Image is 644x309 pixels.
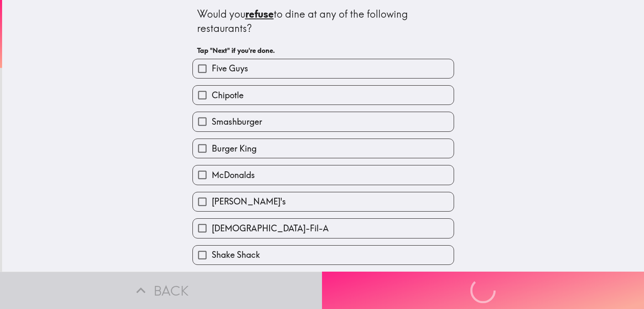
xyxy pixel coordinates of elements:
span: Chipotle [212,89,244,101]
button: [DEMOGRAPHIC_DATA]-Fil-A [193,219,454,238]
button: Shake Shack [193,246,454,264]
span: Shake Shack [212,249,260,261]
button: [PERSON_NAME]'s [193,192,454,211]
button: Five Guys [193,59,454,78]
span: [PERSON_NAME]'s [212,196,286,207]
span: McDonalds [212,169,255,181]
span: Smashburger [212,116,262,128]
span: [DEMOGRAPHIC_DATA]-Fil-A [212,223,329,234]
div: Would you to dine at any of the following restaurants? [197,7,449,35]
button: McDonalds [193,165,454,184]
span: Burger King [212,143,257,154]
button: Smashburger [193,112,454,131]
button: Chipotle [193,86,454,105]
h6: Tap "Next" if you're done. [197,46,449,55]
span: Five Guys [212,63,248,74]
u: refuse [245,8,274,20]
button: Burger King [193,139,454,158]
